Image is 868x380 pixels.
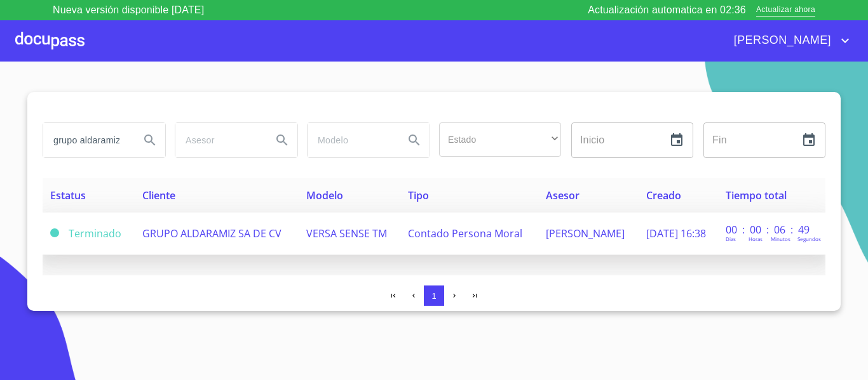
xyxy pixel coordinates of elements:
p: Nueva versión disponible [DATE] [53,3,204,18]
span: [DATE] 16:38 [646,226,706,240]
button: Search [267,125,297,155]
p: Horas [749,235,763,242]
p: Actualización automatica en 02:36 [588,3,746,18]
p: 00 : 00 : 06 : 49 [726,223,811,237]
p: Segundos [797,235,821,242]
span: Terminado [50,228,59,237]
span: Estatus [50,188,86,202]
input: search [175,123,262,157]
span: Tipo [408,188,429,202]
span: [PERSON_NAME] [724,30,837,51]
button: Search [135,125,165,155]
div: ​ [439,122,561,157]
input: search [43,123,130,157]
span: Asesor [546,188,580,202]
p: Dias [726,235,736,242]
button: Search [399,125,430,155]
span: Cliente [142,188,175,202]
span: Contado Persona Moral [408,226,522,240]
span: 1 [431,291,436,301]
span: Modelo [306,188,343,202]
button: 1 [424,285,444,306]
button: account of current user [724,30,853,51]
span: GRUPO ALDARAMIZ SA DE CV [142,226,281,240]
span: VERSA SENSE TM [306,226,387,240]
input: search [308,123,394,157]
span: Terminado [69,226,121,240]
p: Minutos [771,235,790,242]
span: Tiempo total [726,188,787,202]
span: Creado [646,188,681,202]
span: Actualizar ahora [756,4,815,17]
span: [PERSON_NAME] [546,226,625,240]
